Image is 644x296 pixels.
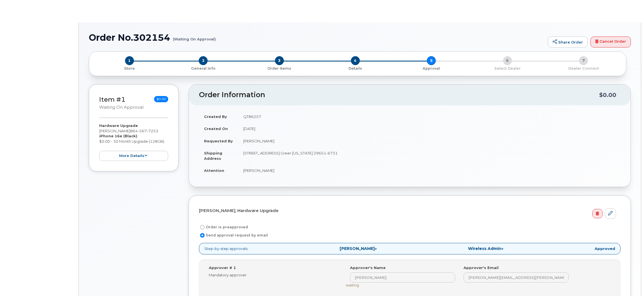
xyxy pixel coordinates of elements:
small: (Waiting On Approval) [173,33,216,41]
label: Approver # 1 [209,265,236,270]
p: Details [319,66,391,71]
td: [STREET_ADDRESS] Greer [US_STATE] 29651-6731 [238,147,620,164]
span: 2 [199,56,208,65]
div: Mandatory approver [209,272,337,278]
td: [DATE] [238,122,620,135]
input: Send approval request by email [200,233,205,238]
input: Input [350,272,455,283]
a: 1 Store [94,65,165,71]
label: Approver's Email [464,265,499,270]
strong: iPhone 16e (Black) [99,134,137,138]
td: QT86257 [238,110,620,123]
strong: Attention [204,168,224,173]
span: $0.00 [154,96,168,102]
label: Send approval request by email [199,232,268,239]
a: Item #1 [99,95,126,103]
strong: Requested By [204,139,233,143]
p: Step-by-step approvals: [199,243,620,254]
a: 2 General Info [165,65,241,71]
a: 4 Details [317,65,393,71]
h1: Order No.302154 [89,33,545,42]
span: waiting [346,283,359,287]
div: [PERSON_NAME] $0.00 - 30 Month Upgrade (128GB) [99,123,168,161]
span: 4 [351,56,360,65]
strong: Approved [595,246,615,251]
div: $0.00 [599,90,616,100]
p: General Info [167,66,239,71]
strong: Shipping Address [204,151,222,161]
label: Approver's Name [350,265,386,270]
span: 864 [130,129,158,133]
span: 7253 [147,129,158,133]
strong: [PERSON_NAME] [340,246,375,251]
span: » [468,247,503,251]
td: [PERSON_NAME] [238,135,620,147]
h2: Order Information [199,91,599,99]
button: more details [99,151,168,161]
a: Cancel Order [590,37,631,48]
td: [PERSON_NAME] [238,164,620,177]
span: 567 [138,129,147,133]
label: Order is preapproved [199,224,248,231]
input: Order is preapproved [200,225,205,229]
small: Waiting On Approval [99,105,143,110]
p: Order Items [244,66,315,71]
strong: Created On [204,126,228,131]
span: 3 [275,56,284,65]
strong: Created By [204,114,227,119]
strong: Wireless Admin [468,246,501,251]
strong: Hardware Upgrade [99,123,138,128]
a: 3 Order Items [241,65,317,71]
span: 1 [125,56,134,65]
input: Input [464,272,569,283]
h4: [PERSON_NAME], Hardware Upgrade [199,208,616,213]
a: Share Order [548,37,588,48]
span: » [340,247,377,251]
p: Store [96,66,163,71]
